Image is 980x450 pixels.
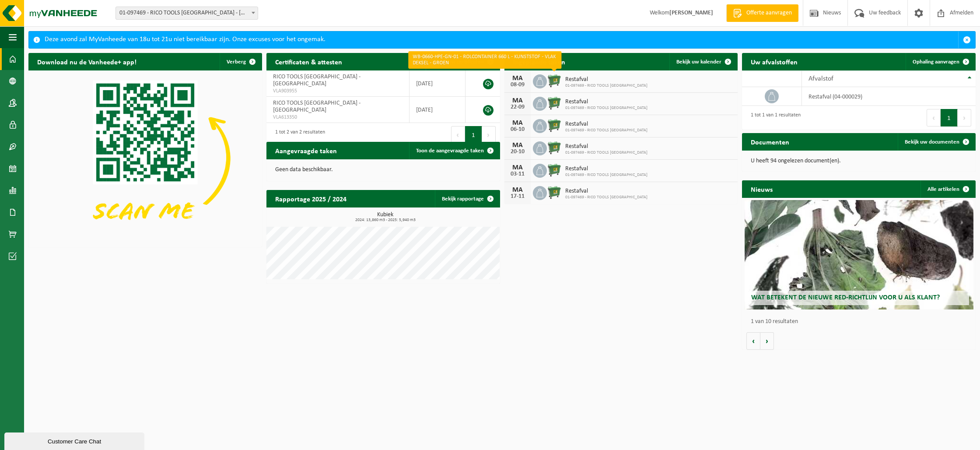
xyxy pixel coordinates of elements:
[220,53,261,70] button: Verberg
[28,53,145,70] h2: Download nu de Vanheede+ app!
[898,133,975,151] a: Bekijk uw documenten
[409,142,499,159] a: Toon de aangevraagde taken
[28,70,262,246] img: Download de VHEPlus App
[266,190,355,207] h2: Rapportage 2025 / 2024
[482,126,496,144] button: Next
[509,193,526,200] div: 17-11
[271,218,500,222] span: 2024: 13,860 m3 - 2025: 5,940 m3
[565,195,647,200] span: 01-097469 - RICO TOOLS [GEOGRAPHIC_DATA]
[509,171,526,177] div: 03-11
[271,212,500,222] h3: Kubiek
[509,186,526,193] div: MA
[920,180,975,198] a: Alle artikelen
[742,180,781,197] h2: Nieuws
[676,59,721,65] span: Bekijk uw kalender
[565,98,647,105] span: Restafval
[742,53,806,70] h2: Uw afvalstoffen
[509,149,526,155] div: 20-10
[669,53,737,70] a: Bekijk uw kalender
[509,164,526,171] div: MA
[565,128,647,133] span: 01-097469 - RICO TOOLS [GEOGRAPHIC_DATA]
[426,53,499,70] a: Bekijk uw certificaten
[808,75,833,82] span: Afvalstof
[744,9,794,18] span: Offerte aanvragen
[509,75,526,82] div: MA
[726,4,798,22] a: Offerte aanvragen
[913,59,959,65] span: Ophaling aanvragen
[565,143,647,150] span: Restafval
[565,188,647,195] span: Restafval
[227,59,246,65] span: Verberg
[266,142,346,159] h2: Aangevraagde taken
[760,332,774,350] button: Volgende
[266,53,351,70] h2: Certificaten & attesten
[509,97,526,104] div: MA
[927,109,941,127] button: Previous
[746,108,801,127] div: 1 tot 1 van 1 resultaten
[547,185,562,200] img: WB-0660-HPE-GN-01
[565,172,647,178] span: 01-097469 - RICO TOOLS [GEOGRAPHIC_DATA]
[273,100,360,113] span: RICO TOOLS [GEOGRAPHIC_DATA] - [GEOGRAPHIC_DATA]
[565,165,647,172] span: Restafval
[435,190,499,207] a: Bekijk rapportage
[275,167,491,173] p: Geen data beschikbaar.
[802,87,976,106] td: restafval (04-000029)
[906,53,975,70] a: Ophaling aanvragen
[45,32,958,48] div: Deze avond zal MyVanheede van 18u tot 21u niet bereikbaar zijn. Onze excuses voor het ongemak.
[565,76,647,83] span: Restafval
[751,158,967,164] p: U heeft 94 ongelezen document(en).
[746,332,760,350] button: Vorige
[504,53,574,70] h2: Ingeplande taken
[273,114,402,121] span: VLA613350
[509,82,526,88] div: 08-09
[509,104,526,110] div: 22-09
[565,105,647,111] span: 01-097469 - RICO TOOLS [GEOGRAPHIC_DATA]
[751,294,940,301] span: Wat betekent de nieuwe RED-richtlijn voor u als klant?
[669,10,713,16] strong: [PERSON_NAME]
[273,74,360,87] span: RICO TOOLS [GEOGRAPHIC_DATA] - [GEOGRAPHIC_DATA]
[4,431,146,450] iframe: chat widget
[958,109,971,127] button: Next
[409,70,465,97] td: [DATE]
[547,95,562,110] img: WB-0660-HPE-GN-01
[565,150,647,155] span: 01-097469 - RICO TOOLS [GEOGRAPHIC_DATA]
[742,133,798,150] h2: Documenten
[509,142,526,149] div: MA
[115,7,258,20] span: 01-097469 - RICO TOOLS BELGIUM - HERENTHOUT
[547,73,562,88] img: WB-0660-HPE-GN-01
[751,319,971,325] p: 1 van 10 resultaten
[547,140,562,155] img: WB-0660-HPE-GN-01
[273,88,402,95] span: VLA903955
[565,121,647,128] span: Restafval
[416,148,484,154] span: Toon de aangevraagde taken
[271,125,325,144] div: 1 tot 2 van 2 resultaten
[451,126,465,144] button: Previous
[509,120,526,127] div: MA
[509,127,526,133] div: 06-10
[433,59,484,65] span: Bekijk uw certificaten
[409,97,465,123] td: [DATE]
[905,139,959,145] span: Bekijk uw documenten
[745,200,973,309] a: Wat betekent de nieuwe RED-richtlijn voor u als klant?
[465,126,482,144] button: 1
[547,162,562,177] img: WB-0660-HPE-GN-01
[547,118,562,133] img: WB-0660-HPE-GN-01
[116,7,258,19] span: 01-097469 - RICO TOOLS BELGIUM - HERENTHOUT
[941,109,958,127] button: 1
[565,83,647,88] span: 01-097469 - RICO TOOLS [GEOGRAPHIC_DATA]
